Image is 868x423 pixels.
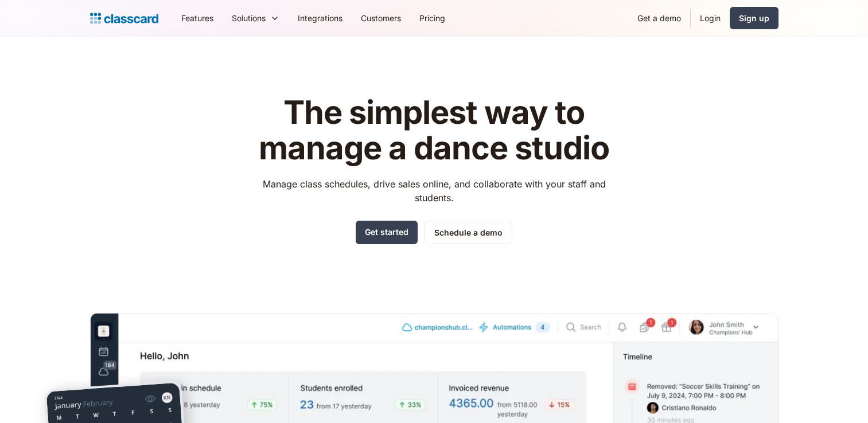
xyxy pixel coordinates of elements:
a: home [90,10,158,26]
div: Solutions [232,12,266,24]
h1: The simplest way to manage a dance studio [252,95,616,166]
a: Schedule a demo [425,221,512,244]
a: Integrations [289,5,352,31]
a: Sign up [730,7,779,29]
a: Get started [356,221,418,244]
div: Solutions [223,5,289,31]
a: Pricing [410,5,454,31]
p: Manage class schedules, drive sales online, and collaborate with your staff and students. [252,177,616,205]
a: Customers [352,5,410,31]
a: Get a demo [628,5,690,31]
div: Sign up [739,12,769,24]
a: Login [691,5,730,31]
a: Features [172,5,223,31]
